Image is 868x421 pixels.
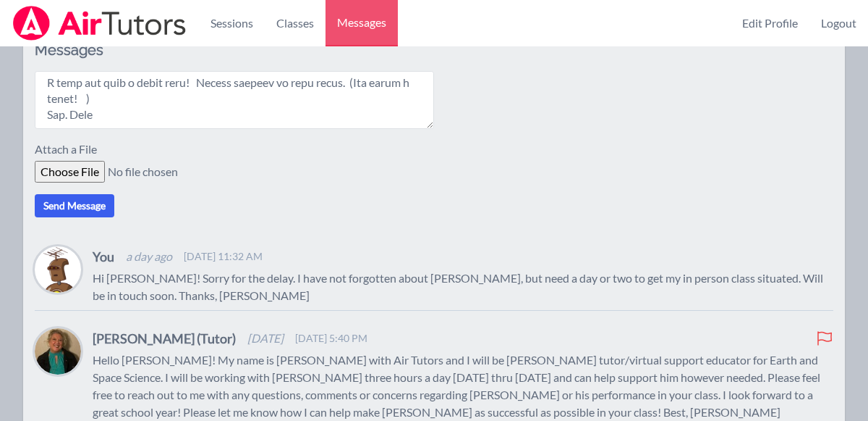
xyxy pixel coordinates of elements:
[35,194,114,217] button: Send Message
[12,6,187,41] img: Airtutors Logo
[93,351,833,421] p: Hello [PERSON_NAME]! My name is [PERSON_NAME] with Air Tutors and I will be [PERSON_NAME] tutor/v...
[295,331,367,346] span: [DATE] 5:40 PM
[93,328,236,349] h4: [PERSON_NAME] (Tutor)
[35,328,81,375] img: Amy Ayers
[93,270,833,304] p: Hi [PERSON_NAME]! Sorry for the delay. I have not forgotten about [PERSON_NAME], but need a day o...
[93,246,114,267] h4: You
[184,249,263,264] span: [DATE] 11:32 AM
[35,71,434,129] textarea: Lo Ips, D sitam con adi ELITS do Eiusmo temporinc. Ut la etd mag aliquaeni admini. V quis no exe ...
[247,330,284,347] span: [DATE]
[337,14,386,31] span: Messages
[35,41,434,59] h2: Messages
[35,141,106,161] label: Attach a File
[126,248,172,265] span: a day ago
[35,246,81,293] img: Tiffany Haig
